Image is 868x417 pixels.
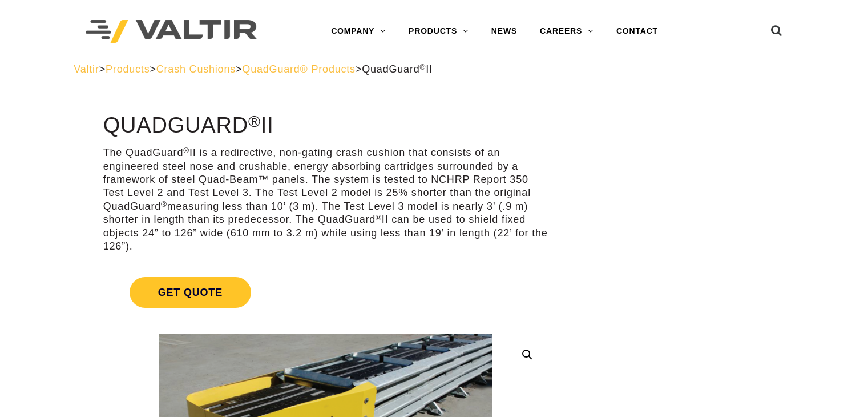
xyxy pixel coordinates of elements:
a: CONTACT [605,20,669,43]
a: Valtir [74,63,99,75]
a: QuadGuard® Products [242,63,356,75]
a: CAREERS [528,20,605,43]
a: PRODUCTS [397,20,480,43]
a: NEWS [480,20,528,43]
img: Valtir [86,20,257,43]
sup: ® [376,214,382,222]
a: Get Quote [103,263,548,322]
sup: ® [161,200,167,209]
p: The QuadGuard II is a redirective, non-gating crash cushion that consists of an engineered steel ... [103,146,548,253]
a: Products [106,63,150,75]
h1: QuadGuard II [103,114,548,138]
div: > > > > [74,63,794,76]
a: Crash Cushions [156,63,236,75]
span: QuadGuard II [362,63,433,75]
sup: ® [248,112,261,130]
sup: ® [183,146,189,155]
span: Get Quote [130,277,251,308]
a: COMPANY [320,20,397,43]
sup: ® [420,63,426,71]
